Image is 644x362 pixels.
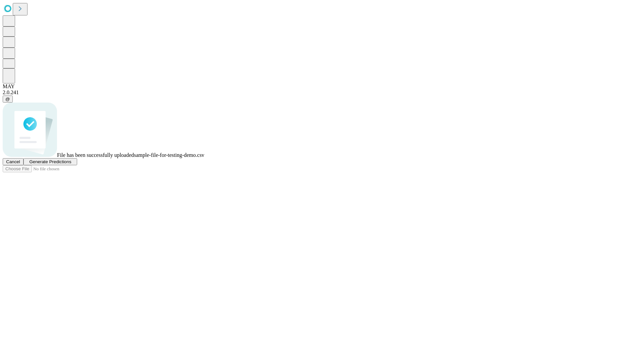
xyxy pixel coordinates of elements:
button: Generate Predictions [23,158,77,165]
span: @ [5,97,10,102]
span: File has been successfully uploaded [57,152,134,158]
span: Generate Predictions [29,159,71,164]
button: @ [3,96,13,103]
div: MAY [3,83,641,89]
div: 2.0.241 [3,89,641,96]
span: Cancel [6,159,20,164]
button: Cancel [3,158,23,165]
span: sample-file-for-testing-demo.csv [134,152,204,158]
